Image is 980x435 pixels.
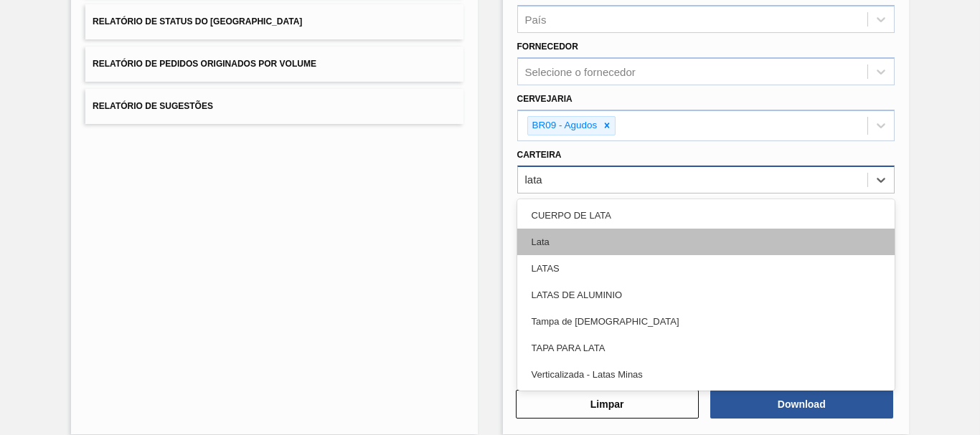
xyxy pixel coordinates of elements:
[525,66,636,78] div: Selecione o fornecedor
[710,390,893,419] button: Download
[517,335,895,361] div: TAPA PARA LATA
[93,59,316,69] span: Relatório de Pedidos Originados por Volume
[516,390,699,419] button: Limpar
[517,150,562,160] label: Carteira
[93,101,213,111] span: Relatório de Sugestões
[517,308,895,335] div: Tampa de [DEMOGRAPHIC_DATA]
[517,255,895,282] div: LATAS
[517,42,578,52] label: Fornecedor
[517,282,895,308] div: LATAS DE ALUMINIO
[517,202,895,229] div: CUERPO DE LATA
[93,16,302,27] span: Relatório de Status do [GEOGRAPHIC_DATA]
[517,94,573,104] label: Cervejaria
[85,47,463,82] button: Relatório de Pedidos Originados por Volume
[525,14,547,26] div: País
[517,229,895,255] div: Lata
[85,89,463,124] button: Relatório de Sugestões
[528,117,600,135] div: BR09 - Agudos
[517,361,895,388] div: Verticalizada - Latas Minas
[85,4,463,39] button: Relatório de Status do [GEOGRAPHIC_DATA]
